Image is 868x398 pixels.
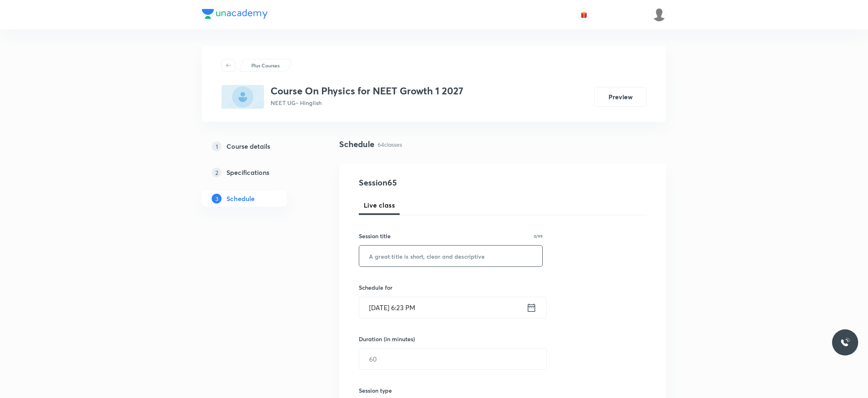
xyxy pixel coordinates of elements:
[212,194,221,203] p: 3
[251,62,280,69] p: Plus Courses
[202,164,313,181] a: 2Specifications
[226,194,255,203] h5: Schedule
[534,234,543,238] p: 0/99
[226,168,269,177] h5: Specifications
[271,85,463,97] h3: Course On Physics for NEET Growth 1 2027
[652,8,666,22] img: Divya tyagi
[221,85,264,109] img: 95381370-AAFB-4A64-A13F-2A73AE929B82_plus.png
[202,9,268,21] a: Company Logo
[359,386,392,395] h6: Session type
[359,283,543,292] h6: Schedule for
[594,87,647,107] button: Preview
[359,335,415,343] h6: Duration (in minutes)
[580,11,588,18] img: avatar
[202,9,268,19] img: Company Logo
[212,141,221,151] p: 1
[378,140,402,149] p: 64 classes
[840,338,850,347] img: ttu
[271,98,463,107] p: NEET UG • Hinglish
[359,246,542,266] input: A great title is short, clear and descriptive
[202,138,313,154] a: 1Course details
[359,232,391,240] h6: Session title
[339,138,374,150] h4: Schedule
[364,200,395,210] span: Live class
[359,349,546,369] input: 60
[359,177,508,189] h4: Session 65
[212,168,221,177] p: 2
[577,8,591,21] button: avatar
[226,141,270,151] h5: Course details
